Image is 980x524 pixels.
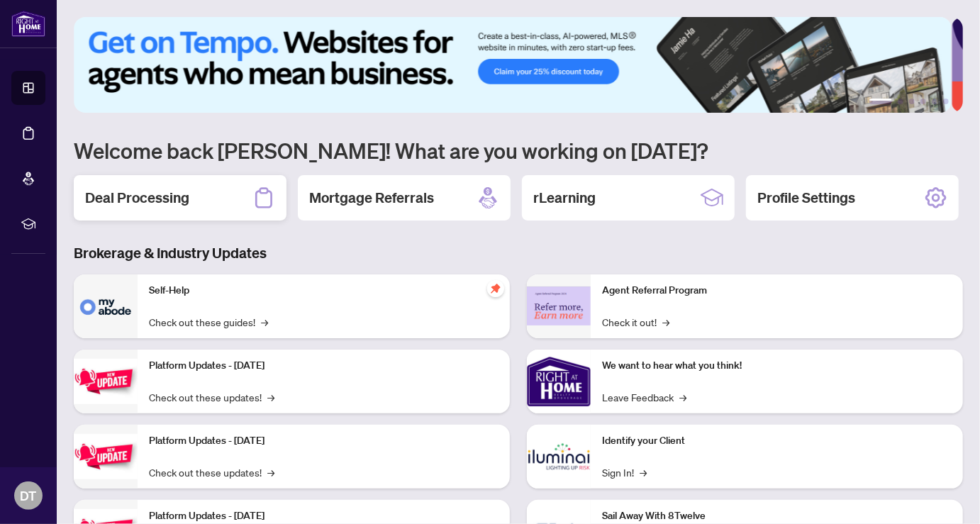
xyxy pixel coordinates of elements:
h2: Profile Settings [757,188,855,208]
p: We want to hear what you think! [602,358,952,374]
span: → [267,464,274,480]
a: Sign In!→ [602,464,647,480]
span: → [267,389,274,405]
h1: Welcome back [PERSON_NAME]! What are you working on [DATE]? [74,137,963,164]
h2: rLearning [533,188,596,208]
p: Platform Updates - [DATE] [149,358,499,374]
p: Self-Help [149,283,499,299]
a: Check it out!→ [602,314,669,330]
h2: Mortgage Referrals [309,188,434,208]
p: Platform Updates - [DATE] [149,433,499,449]
button: 1 [869,99,892,104]
h3: Brokerage & Industry Updates [74,243,963,263]
h2: Deal Processing [85,188,189,208]
p: Sail Away With 8Twelve [602,508,952,524]
span: pushpin [487,280,504,297]
span: → [679,389,686,405]
a: Check out these updates!→ [149,464,274,480]
img: We want to hear what you think! [527,350,591,413]
button: 3 [909,99,915,104]
button: Open asap [923,474,966,517]
a: Leave Feedback→ [602,389,686,405]
span: → [261,314,268,330]
a: Check out these guides!→ [149,314,268,330]
button: 5 [932,99,937,104]
img: Platform Updates - July 21, 2025 [74,359,138,403]
img: Slide 0 [74,17,952,113]
img: Self-Help [74,274,138,338]
img: Platform Updates - July 8, 2025 [74,434,138,479]
span: → [662,314,669,330]
img: Identify your Client [527,425,591,489]
span: → [640,464,647,480]
button: 6 [943,99,949,104]
button: 2 [898,99,903,104]
p: Identify your Client [602,433,952,449]
span: DT [21,486,37,506]
a: Check out these updates!→ [149,389,274,405]
p: Agent Referral Program [602,283,952,299]
img: logo [11,11,45,37]
img: Agent Referral Program [527,286,591,325]
button: 4 [920,99,926,104]
p: Platform Updates - [DATE] [149,508,499,524]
